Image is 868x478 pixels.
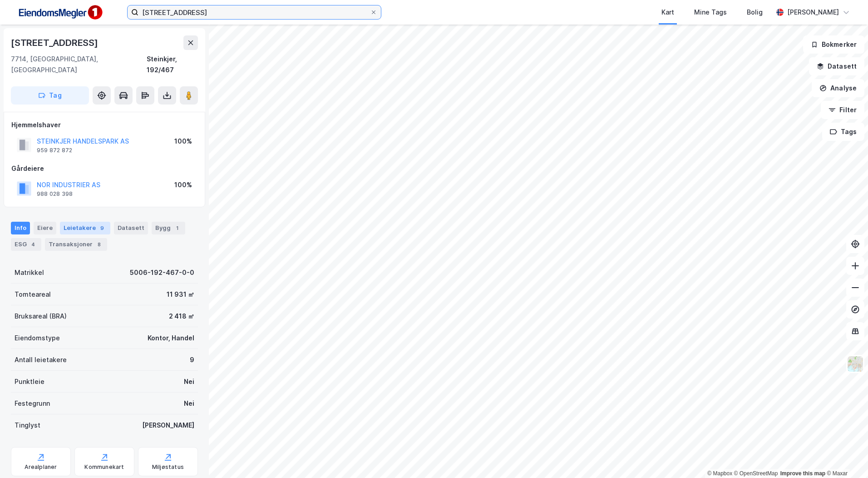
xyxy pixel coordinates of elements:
div: Kart [661,7,674,18]
button: Analyse [812,79,864,97]
div: [PERSON_NAME] [787,7,839,18]
div: Antall leietakere [15,354,67,365]
div: Mine Tags [694,7,727,18]
div: Bruksareal (BRA) [15,311,67,322]
button: Tag [11,86,89,105]
div: Punktleie [15,376,44,387]
div: Kontor, Handel [148,333,194,344]
div: Steinkjer, 192/467 [147,54,198,75]
a: Improve this map [780,470,825,477]
button: Bokmerker [803,35,864,54]
div: 1 [173,224,182,233]
div: 9 [98,224,107,233]
div: Bygg [152,222,185,234]
div: 4 [29,240,38,249]
div: [PERSON_NAME] [142,420,194,431]
iframe: Chat Widget [823,434,868,478]
div: 100% [174,136,192,147]
div: Matrikkel [15,267,44,278]
div: Hjemmelshaver [11,119,197,130]
div: 5006-192-467-0-0 [130,267,194,278]
div: Datasett [114,222,148,234]
div: Miljøstatus [152,463,184,471]
button: Tags [822,123,864,141]
div: 9 [190,354,194,365]
img: F4PB6Px+NJ5v8B7XTbfpPpyloAAAAASUVORK5CYII= [15,2,105,23]
div: Tinglyst [15,420,40,431]
div: Festegrunn [15,398,50,409]
div: 11 931 ㎡ [167,289,194,300]
div: Leietakere [60,222,110,234]
a: OpenStreetMap [734,470,778,477]
div: ESG [11,238,41,251]
div: 959 872 872 [37,147,72,154]
input: Søk på adresse, matrikkel, gårdeiere, leietakere eller personer [138,5,370,19]
button: Filter [821,101,864,119]
div: Nei [184,376,194,387]
div: Gårdeiere [11,163,197,174]
img: Z [847,355,864,373]
div: Eiere [34,222,56,234]
div: Info [11,222,30,234]
div: Nei [184,398,194,409]
div: 8 [94,240,104,249]
div: 2 418 ㎡ [169,311,194,322]
div: 988 028 398 [37,190,73,198]
div: 7714, [GEOGRAPHIC_DATA], [GEOGRAPHIC_DATA] [11,54,147,75]
div: Bolig [747,7,763,18]
div: Transaksjoner [45,238,107,251]
div: Eiendomstype [15,333,60,344]
div: Kontrollprogram for chat [823,434,868,478]
div: Arealplaner [25,463,57,471]
a: Mapbox [707,470,732,477]
button: Datasett [809,57,864,75]
div: 100% [174,179,192,190]
div: Kommunekart [84,463,124,471]
div: Tomteareal [15,289,51,300]
div: [STREET_ADDRESS] [11,35,100,50]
